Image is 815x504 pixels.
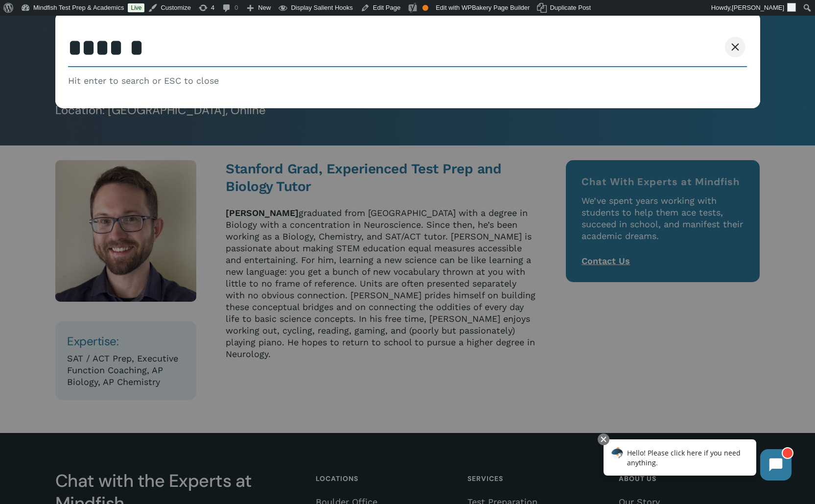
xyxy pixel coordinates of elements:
[582,256,630,266] a: Contact Us
[593,432,801,490] iframe: Chatbot
[582,195,745,255] p: We’ve spent years working with students to help them ace tests, succeed in school, and manifest t...
[582,176,745,188] h4: Chat With Experts at Mindfish
[226,208,299,218] strong: [PERSON_NAME]
[226,207,538,360] p: graduated from [GEOGRAPHIC_DATA] with a degree in Biology with a concentration in Neuroscience. S...
[128,3,144,12] a: Live
[67,334,118,349] span: Expertise:
[68,75,219,87] span: Hit enter to search or ESC to close
[732,4,784,11] span: [PERSON_NAME]
[67,353,184,388] p: SAT / ACT Prep, Executive Function Coaching, AP Biology, AP Chemistry
[55,102,266,118] span: Location: [GEOGRAPHIC_DATA], Online
[467,470,605,487] h4: Services
[55,160,197,302] img: 0 Bryson Herrick
[316,470,453,487] h4: Locations
[68,30,747,67] input: Search
[422,5,428,11] div: OK
[226,161,501,194] strong: Stanford Grad, Experienced Test Prep and Biology Tutor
